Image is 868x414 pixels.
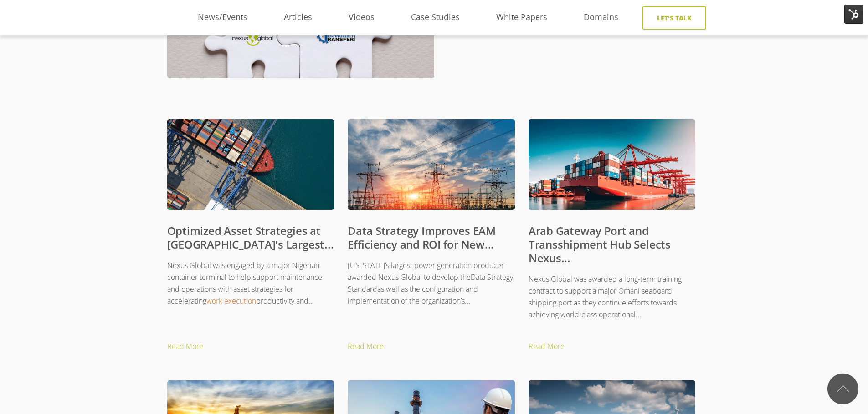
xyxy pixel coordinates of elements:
[348,119,515,218] img: Data Strategy Improves EAM Efficiency and ROI for New Mexico Power Gen
[529,273,696,321] p: Nexus Global was awarded a long-term training contract to support a major Omani seaboard shipping...
[529,223,671,265] a: Arab Gateway Port and Transshipment Hub Selects Nexus...
[266,10,330,24] a: Articles
[393,10,478,24] a: Case Studies
[348,340,529,354] a: Read More
[478,10,565,24] a: White Papers
[180,10,266,24] a: News/Events
[167,223,334,252] a: Optimized Asset Strategies at [GEOGRAPHIC_DATA]'s Largest...
[844,5,863,24] img: HubSpot Tools Menu Toggle
[348,223,496,252] a: Data Strategy Improves EAM Efficiency and ROI for New...
[529,119,696,218] img: Arab Gateway Port and Transshipment Hub Selects Nexus Global as APM Training Provider
[167,259,334,307] p: Nexus Global was engaged by a major Nigerian container terminal to help support maintenance and o...
[642,6,706,30] a: Let's Talk
[206,296,256,306] a: work execution
[167,119,334,218] img: Optimized Asset Strategies at West Africa's Largest Container Terminal
[348,259,515,307] p: [US_STATE]’s largest power generation producer awarded Nexus Global to develop theData Strategy S...
[529,340,709,354] a: Read More
[565,10,637,24] a: Domains
[330,10,393,24] a: Videos
[167,340,348,354] a: Read More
